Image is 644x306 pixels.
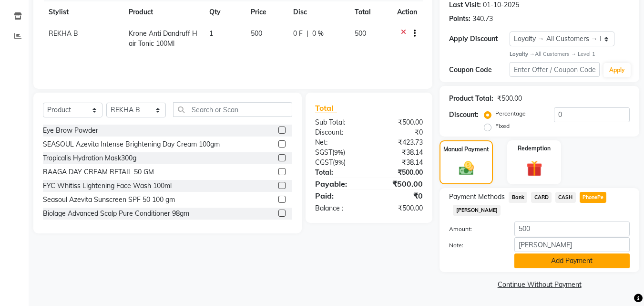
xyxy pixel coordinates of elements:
label: Fixed [495,122,510,130]
div: Sub Total: [308,117,369,127]
div: 340.73 [472,14,493,24]
div: ₹500.00 [369,117,430,127]
div: Seasoul Azevita Sunscreen SPF 50 100 gm [43,195,175,205]
span: CASH [555,192,576,203]
a: Continue Without Payment [441,280,637,290]
label: Manual Payment [443,145,489,154]
input: Add Note [514,237,630,252]
input: Amount [514,222,630,236]
span: Bank [509,192,527,203]
span: REKHA B [49,29,78,38]
div: Product Total: [449,94,493,104]
img: _cash.svg [454,159,479,177]
th: Price [245,1,287,23]
div: ₹423.73 [369,137,430,148]
div: Total: [308,168,369,178]
div: ₹38.14 [369,148,430,158]
div: Apply Discount [449,34,509,44]
div: Points: [449,14,470,24]
div: Net: [308,137,369,148]
button: Apply [603,63,631,77]
th: Disc [287,1,349,23]
span: SGST [315,148,332,157]
div: ₹500.00 [369,178,430,190]
button: Add Payment [514,253,630,268]
div: Eye Brow Powder [43,126,98,136]
span: 500 [355,29,366,38]
th: Action [391,1,423,23]
strong: Loyalty → [510,51,535,57]
th: Product [123,1,204,23]
div: SEASOUL Azevita Intense Brightening Day Cream 100gm [43,139,220,149]
div: Discount: [308,127,369,137]
span: Krone Anti Dandruff Hair Tonic 100Ml [129,29,197,48]
span: 1 [209,29,213,38]
img: _gift.svg [521,158,547,178]
span: [PERSON_NAME] [453,205,501,216]
div: ( ) [308,158,369,168]
div: ₹0 [369,127,430,137]
span: CARD [531,192,552,203]
div: ₹500.00 [369,168,430,178]
label: Percentage [495,109,526,118]
label: Amount: [442,225,507,233]
input: Search or Scan [173,102,292,117]
span: 9% [334,148,343,156]
th: Total [349,1,392,23]
span: CGST [315,158,333,167]
div: Tropicalis Hydration Mask300g [43,153,136,163]
div: Paid: [308,190,369,201]
div: Balance : [308,203,369,213]
span: Total [315,103,337,113]
span: 9% [335,158,344,166]
div: FYC Whitiss Lightening Face Wash 100ml [43,181,172,191]
span: | [307,29,308,39]
input: Enter Offer / Coupon Code [510,62,600,77]
div: RAAGA DAY CREAM RETAIL 50 GM [43,167,154,177]
div: ₹0 [369,190,430,201]
div: Biolage Advanced Scalp Pure Conditioner 98gm [43,209,189,219]
span: 0 F [293,29,303,39]
div: Payable: [308,178,369,190]
div: ₹500.00 [497,94,522,104]
th: Stylist [43,1,123,23]
div: Discount: [449,110,479,120]
div: ( ) [308,148,369,158]
span: Payment Methods [449,192,505,202]
th: Qty [204,1,245,23]
label: Note: [442,241,507,250]
div: ₹38.14 [369,158,430,168]
span: PhonePe [580,192,607,203]
span: 500 [251,29,262,38]
label: Redemption [518,144,551,153]
div: ₹500.00 [369,203,430,213]
div: All Customers → Level 1 [510,50,630,58]
div: Coupon Code [449,65,509,75]
span: 0 % [312,29,324,39]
